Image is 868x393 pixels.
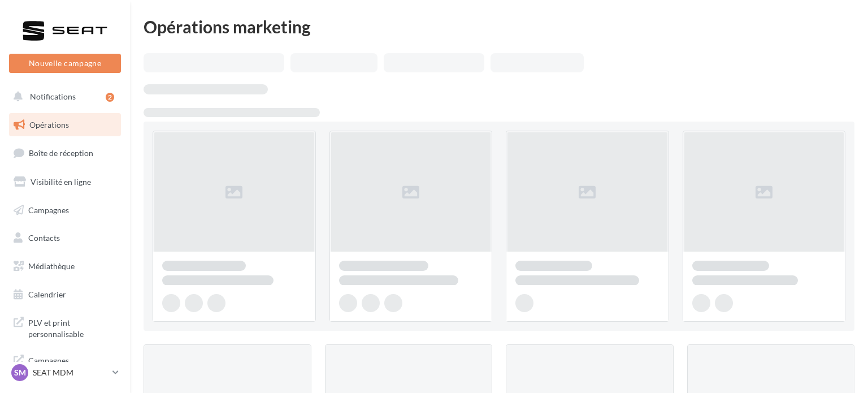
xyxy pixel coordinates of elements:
div: 2 [106,93,114,102]
span: Médiathèque [28,261,75,271]
span: PLV et print personnalisable [28,315,116,339]
a: Campagnes [7,198,123,222]
button: Notifications 2 [7,85,119,109]
span: Calendrier [28,290,66,299]
span: Boîte de réception [29,148,93,158]
a: SM SEAT MDM [9,362,121,383]
a: Opérations [7,113,123,137]
div: Opérations marketing [144,18,854,35]
a: Calendrier [7,283,123,306]
span: Campagnes [28,205,69,214]
a: Campagnes DataOnDemand [7,348,123,382]
span: Campagnes DataOnDemand [28,353,116,377]
span: Contacts [28,233,60,243]
a: Visibilité en ligne [7,170,123,194]
a: Boîte de réception [7,141,123,165]
span: SM [14,367,26,378]
button: Nouvelle campagne [9,54,121,73]
span: Notifications [30,92,76,101]
span: Visibilité en ligne [31,177,91,187]
span: Opérations [29,120,69,129]
a: PLV et print personnalisable [7,310,123,344]
a: Contacts [7,226,123,250]
p: SEAT MDM [33,367,108,378]
a: Médiathèque [7,254,123,278]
